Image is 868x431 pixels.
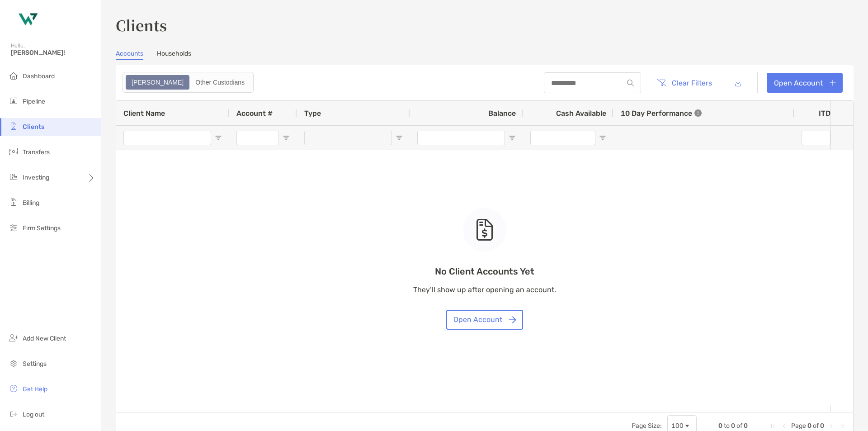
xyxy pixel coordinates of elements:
[23,411,44,418] span: Log out
[627,80,634,86] img: input icon
[23,98,45,105] span: Pipeline
[413,266,556,277] p: No Client Accounts Yet
[718,422,722,430] span: 0
[23,385,47,393] span: Get Help
[8,222,19,233] img: firm-settings icon
[8,121,19,132] img: clients icon
[8,358,19,369] img: settings icon
[23,224,61,232] span: Firm Settings
[413,284,556,295] p: They’ll show up after opening an account.
[769,422,777,430] div: First Page
[11,49,95,57] span: [PERSON_NAME]!
[807,422,811,430] span: 0
[8,70,19,81] img: dashboard icon
[23,360,47,368] span: Settings
[446,310,523,330] button: Open Account
[8,146,19,157] img: transfers icon
[828,422,835,430] div: Next Page
[780,422,788,430] div: Previous Page
[157,50,191,60] a: Households
[736,422,742,430] span: of
[8,171,19,182] img: investing icon
[127,76,189,89] div: Zoe
[123,72,254,93] div: segmented control
[476,219,494,241] img: empty state icon
[23,174,49,181] span: Investing
[767,73,843,93] a: Open Account
[632,422,662,430] div: Page Size:
[190,76,250,89] div: Other Custodians
[11,4,43,36] img: Zoe Logo
[731,422,735,430] span: 0
[813,422,819,430] span: of
[724,422,730,430] span: to
[8,95,19,106] img: pipeline icon
[8,332,19,343] img: add_new_client icon
[8,197,19,208] img: billing icon
[744,422,748,430] span: 0
[23,123,44,131] span: Clients
[8,408,19,419] img: logout icon
[23,335,66,342] span: Add New Client
[791,422,806,430] span: Page
[116,14,854,35] h3: Clients
[23,72,55,80] span: Dashboard
[671,422,684,430] div: 100
[116,50,143,60] a: Accounts
[820,422,824,430] span: 0
[8,383,19,394] img: get-help icon
[839,422,846,430] div: Last Page
[23,148,50,156] span: Transfers
[509,316,516,323] img: button icon
[23,199,39,207] span: Billing
[650,73,719,93] button: Clear Filters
